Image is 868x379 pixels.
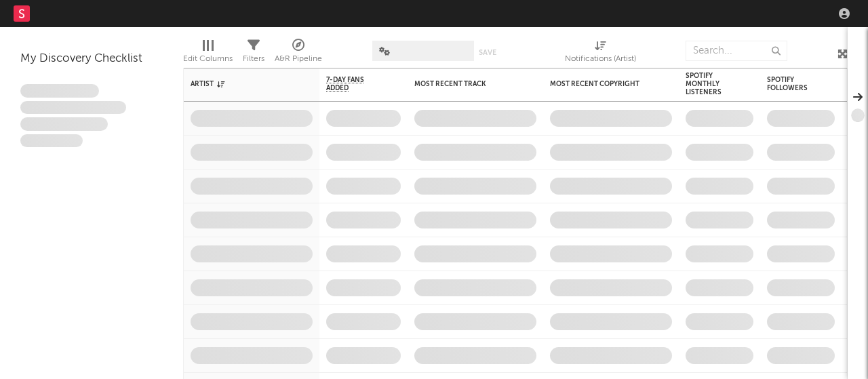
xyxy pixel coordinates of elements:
[183,34,233,73] div: Edit Columns
[565,34,636,73] div: Notifications (Artist)
[191,80,292,88] div: Artist
[326,76,380,92] span: 7-Day Fans Added
[20,84,99,98] span: Lorem ipsum dolor
[183,51,233,67] div: Edit Columns
[20,117,108,131] span: Praesent ac interdum
[20,134,83,148] span: Aliquam viverra
[767,76,814,92] div: Spotify Followers
[686,72,733,96] div: Spotify Monthly Listeners
[414,80,516,88] div: Most Recent Track
[243,34,264,73] div: Filters
[479,49,496,56] button: Save
[20,51,163,67] div: My Discovery Checklist
[275,34,322,73] div: A&R Pipeline
[565,51,636,67] div: Notifications (Artist)
[243,51,264,67] div: Filters
[275,51,322,67] div: A&R Pipeline
[20,101,126,115] span: Integer aliquet in purus et
[686,41,787,61] input: Search...
[550,80,652,88] div: Most Recent Copyright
